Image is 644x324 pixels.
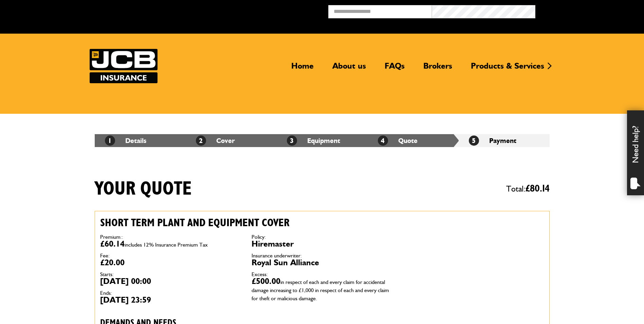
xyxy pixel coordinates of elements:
a: Home [286,61,319,76]
h1: Your quote [95,178,192,200]
button: Broker Login [535,5,639,16]
div: Need help? [627,110,644,195]
span: 5 [469,136,479,146]
a: FAQs [380,61,410,76]
dt: Excess: [252,272,393,277]
a: 1Details [105,137,146,145]
span: 80.14 [530,184,550,194]
span: includes 12% Insurance Premium Tax [125,241,208,248]
dd: £500.00 [252,277,393,302]
dd: £60.14 [100,240,241,248]
span: £ [526,184,550,194]
img: JCB Insurance Services logo [90,49,158,83]
span: 2 [196,136,206,146]
a: JCB Insurance Services [90,49,158,83]
dt: Starts: [100,272,241,277]
span: 4 [378,136,388,146]
dd: Royal Sun Alliance [252,258,393,267]
a: Products & Services [466,61,549,76]
dt: Insurance underwriter: [252,253,393,258]
a: 2Cover [196,137,235,145]
li: Quote [368,134,459,147]
a: About us [327,61,371,76]
dd: [DATE] 00:00 [100,277,241,285]
dt: Ends: [100,290,241,296]
dt: Fee: [100,253,241,258]
a: 3Equipment [287,137,340,145]
span: 3 [287,136,297,146]
li: Payment [459,134,550,147]
dd: £20.00 [100,258,241,267]
a: Brokers [418,61,457,76]
span: Total: [506,181,550,197]
span: 1 [105,136,115,146]
span: in respect of each and every claim for accidental damage increasing to £1,000 in respect of each ... [252,279,389,302]
h2: Short term plant and equipment cover [100,216,393,229]
dt: Policy: [252,234,393,240]
dd: [DATE] 23:59 [100,296,241,304]
dd: Hiremaster [252,240,393,248]
dt: Premium:: [100,234,241,240]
